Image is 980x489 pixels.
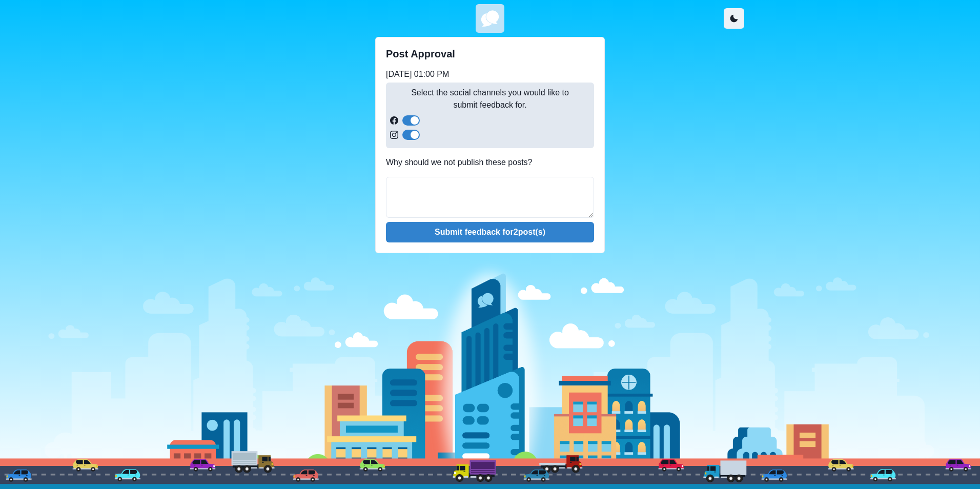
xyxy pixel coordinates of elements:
p: [DATE] 01:00 PM [386,68,594,80]
p: Why should we not publish these posts? [386,156,594,169]
button: Toggle Mode [724,8,744,29]
button: Submit feedback for2post(s) [386,222,594,242]
h2: Post Approval [386,48,594,60]
img: u8dYElcwoIgCIIgCIIgCIIgCIIgCIIgCIIgCIIgCIIgCIIgCIIgCIIgCIIgCIIgCIKgBfgfhTKg+uHK8RYAAAAASUVORK5CYII= [478,6,502,31]
p: Select the social channels you would like to submit feedback for. [390,87,590,111]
